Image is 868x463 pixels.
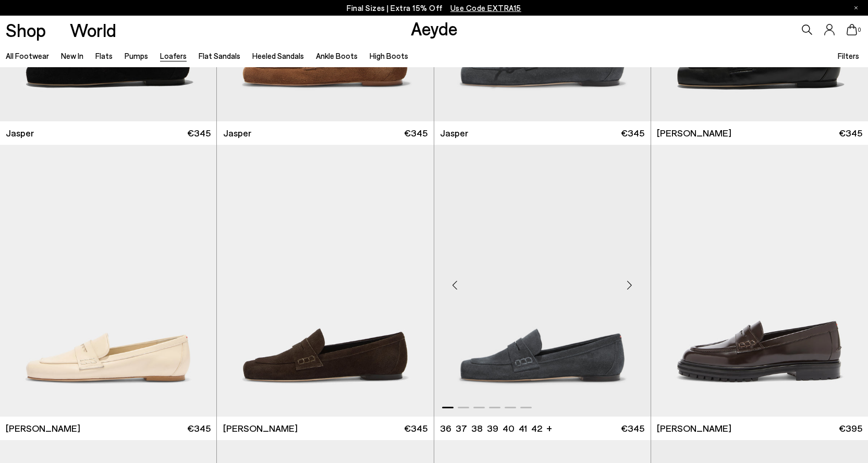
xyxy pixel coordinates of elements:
a: World [70,21,116,39]
a: Aeyde [411,17,458,39]
img: Leon Loafers [651,145,868,417]
a: Shop [6,21,46,39]
li: 37 [456,422,467,435]
span: [PERSON_NAME] [657,127,731,140]
a: Pumps [125,51,148,60]
a: All Footwear [6,51,49,60]
div: 1 / 6 [434,145,651,417]
li: 39 [487,422,498,435]
img: Lana Suede Loafers [651,145,867,417]
span: [PERSON_NAME] [6,422,80,435]
span: €345 [404,422,427,435]
a: Ankle Boots [316,51,358,60]
a: Flat Sandals [199,51,240,60]
a: Jasper €345 [217,121,433,145]
span: €345 [839,127,862,140]
a: [PERSON_NAME] €395 [651,417,868,440]
a: Flats [95,51,113,60]
span: [PERSON_NAME] [657,422,731,435]
ul: variant [440,422,539,435]
a: Loafers [160,51,187,60]
span: [PERSON_NAME] [223,422,298,435]
a: Jasper €345 [434,121,651,145]
span: €345 [404,127,427,140]
a: 0 [847,24,857,35]
div: 2 / 6 [651,145,867,417]
li: + [546,421,552,435]
div: Previous slide [439,269,471,301]
span: 0 [857,27,862,33]
span: Jasper [223,127,251,140]
a: [PERSON_NAME] €345 [217,417,433,440]
a: New In [61,51,83,60]
span: €345 [187,127,211,140]
a: High Boots [370,51,408,60]
li: 41 [519,422,527,435]
a: 36 37 38 39 40 41 42 + €345 [434,417,651,440]
span: Navigate to /collections/ss25-final-sizes [450,3,521,12]
span: Filters [838,51,859,60]
li: 40 [503,422,515,435]
a: 6 / 6 1 / 6 2 / 6 3 / 6 4 / 6 5 / 6 6 / 6 1 / 6 Next slide Previous slide [434,145,651,417]
span: Jasper [6,127,34,140]
span: €345 [621,127,644,140]
li: 42 [531,422,542,435]
p: Final Sizes | Extra 15% Off [347,2,521,15]
div: Next slide [614,269,645,301]
li: 36 [440,422,451,435]
img: Lana Suede Loafers [434,145,651,417]
span: €345 [621,422,644,435]
a: Heeled Sandals [252,51,304,60]
span: €395 [839,422,862,435]
img: Lana Suede Loafers [217,145,433,417]
span: Jasper [440,127,468,140]
li: 38 [471,422,483,435]
a: [PERSON_NAME] €345 [651,121,868,145]
span: €345 [187,422,211,435]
